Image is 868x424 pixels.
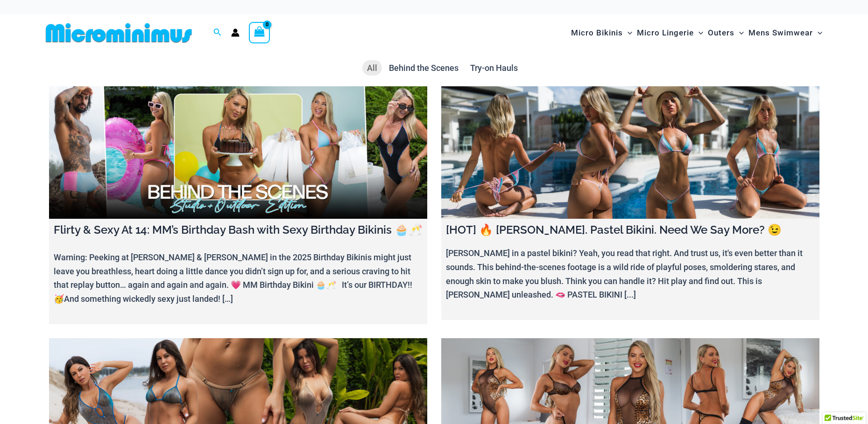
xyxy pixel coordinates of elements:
[470,63,518,73] span: Try-on Hauls
[567,17,826,49] nav: Site Navigation
[249,22,270,43] a: View Shopping Cart, empty
[231,28,240,37] a: Account icon link
[54,223,423,237] h4: Flirty & Sexy At 14: MM’s Birthday Bash with Sexy Birthday Bikinis 🧁🥂
[49,86,427,219] a: Flirty & Sexy At 14: MM’s Birthday Bash with Sexy Birthday Bikinis 🧁🥂
[446,223,815,237] h4: [HOT] 🔥 [PERSON_NAME]. Pastel Bikini. Need We Say More? 😉
[734,21,744,45] span: Menu Toggle
[441,86,819,219] a: [HOT] 🔥 Olivia. Pastel Bikini. Need We Say More? 😉
[367,63,377,73] span: All
[569,19,635,47] a: Micro BikinisMenu ToggleMenu Toggle
[635,19,706,47] a: Micro LingerieMenu ToggleMenu Toggle
[694,21,703,45] span: Menu Toggle
[813,21,822,45] span: Menu Toggle
[42,22,196,43] img: MM SHOP LOGO FLAT
[706,19,746,47] a: OutersMenu ToggleMenu Toggle
[748,21,813,45] span: Mens Swimwear
[213,27,222,39] a: Search icon link
[571,21,623,45] span: Micro Bikinis
[623,21,632,45] span: Menu Toggle
[708,21,734,45] span: Outers
[446,246,815,302] p: [PERSON_NAME] in a pastel bikini? Yeah, you read that right. And trust us, it's even better than ...
[54,250,423,306] p: Warning: Peeking at [PERSON_NAME] & [PERSON_NAME] in the 2025 Birthday Bikinis might just leave y...
[389,63,459,73] span: Behind the Scenes
[746,19,825,47] a: Mens SwimwearMenu ToggleMenu Toggle
[637,21,694,45] span: Micro Lingerie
